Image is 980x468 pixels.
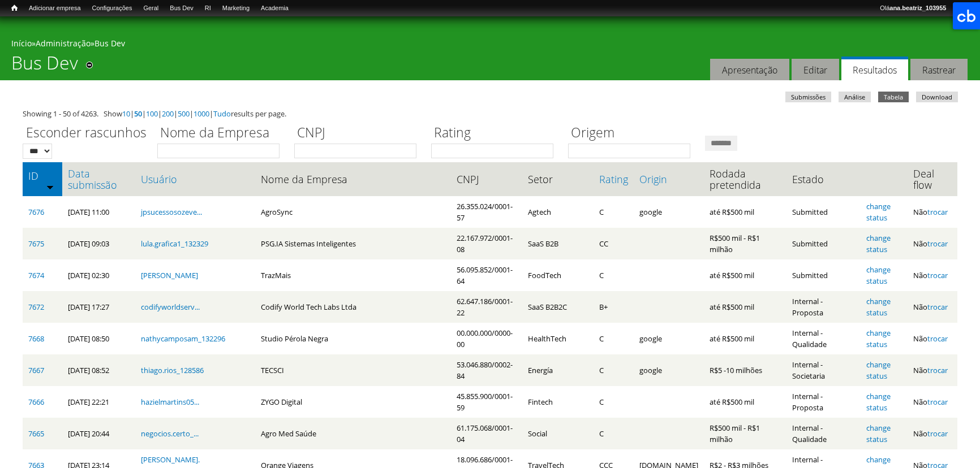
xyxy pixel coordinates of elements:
td: C [594,323,634,354]
td: 22.167.972/0001-08 [451,228,522,259]
a: 500 [178,109,190,119]
td: Energía [522,354,594,386]
th: Deal flow [908,162,957,196]
td: Submitted [786,196,861,228]
td: até R$500 mil [704,386,786,418]
a: ID [28,170,57,181]
td: google [634,196,704,228]
td: Internal - Qualidade [786,323,861,354]
td: Não [908,418,957,449]
strong: ana.beatriz_103955 [889,5,946,11]
td: Social [522,418,594,449]
a: change status [866,233,891,254]
a: 7675 [28,239,44,249]
a: 7667 [28,365,44,375]
td: SaaS B2B2C [522,291,594,323]
td: B+ [594,291,634,323]
td: R$500 mil - R$1 milhão [704,228,786,259]
a: Oláana.beatriz_103955 [874,3,952,14]
td: Internal - Qualidade [786,418,861,449]
td: [DATE] 08:52 [62,354,135,386]
td: [DATE] 20:44 [62,418,135,449]
td: Não [908,228,957,259]
td: 26.355.024/0001-57 [451,196,522,228]
div: » » [11,38,969,52]
td: 00.000.000/0000-00 [451,323,522,354]
td: google [634,323,704,354]
label: Origem [568,123,698,144]
th: Rodada pretendida [704,162,786,196]
td: até R$500 mil [704,291,786,323]
td: Internal - Societaria [786,354,861,386]
a: Rating [599,174,628,185]
th: CNPJ [451,162,522,196]
td: C [594,354,634,386]
a: 7666 [28,397,44,407]
a: hazielmartins05... [141,397,199,407]
a: change status [866,328,891,349]
td: C [594,418,634,449]
a: change status [866,201,891,223]
td: Não [908,386,957,418]
td: Submitted [786,259,861,291]
td: Codify World Tech Labs Ltda [255,291,451,323]
a: Bus Dev [164,3,199,14]
td: R$5 -10 milhões [704,354,786,386]
td: 61.175.068/0001-04 [451,418,522,449]
td: Não [908,354,957,386]
a: lula.grafica1_132329 [141,239,208,249]
td: R$500 mil - R$1 milhão [704,418,786,449]
a: 7674 [28,270,44,280]
a: trocar [927,397,948,407]
td: Internal - Proposta [786,386,861,418]
td: [DATE] 08:50 [62,323,135,354]
td: Internal - Proposta [786,291,861,323]
td: [DATE] 09:03 [62,228,135,259]
a: negocios.certo_... [141,428,199,439]
a: Resultados [841,57,908,81]
a: trocar [927,207,948,217]
td: 53.046.880/0002-84 [451,354,522,386]
label: Rating [431,123,561,144]
a: 10 [122,109,130,119]
td: Fintech [522,386,594,418]
a: change status [866,391,891,413]
td: FoodTech [522,259,594,291]
a: Bus Dev [94,38,125,49]
span: Início [11,4,18,12]
td: 56.095.852/0001-64 [451,259,522,291]
td: até R$500 mil [704,259,786,291]
a: codifyworldserv... [141,302,200,312]
a: 50 [134,109,142,119]
td: ZYGO Digital [255,386,451,418]
a: 1000 [194,109,209,119]
a: Administração [36,38,91,49]
a: thiago.rios_128586 [141,365,204,375]
th: Setor [522,162,594,196]
a: RI [199,3,217,14]
td: C [594,259,634,291]
img: ordem crescente [46,183,54,190]
a: Configurações [87,3,138,14]
div: Showing 1 - 50 of 4263. Show | | | | | | results per page. [23,108,957,119]
a: Submissões [785,92,831,102]
a: trocar [927,270,948,280]
a: Origin [639,174,698,185]
a: Marketing [217,3,255,14]
a: trocar [927,239,948,249]
a: trocar [927,428,948,439]
td: Não [908,323,957,354]
td: TrazMais [255,259,451,291]
td: 62.647.186/0001-22 [451,291,522,323]
td: [DATE] 11:00 [62,196,135,228]
td: Não [908,196,957,228]
a: change status [866,359,891,381]
td: HealthTech [522,323,594,354]
a: Data submissão [68,168,130,190]
td: C [594,196,634,228]
a: Usuário [141,174,250,185]
th: Estado [786,162,861,196]
a: Download [916,92,958,102]
td: TECSCI [255,354,451,386]
td: até R$500 mil [704,323,786,354]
